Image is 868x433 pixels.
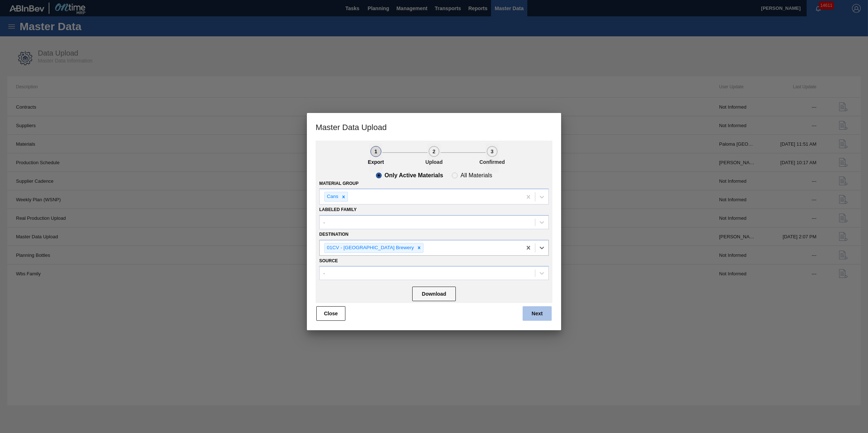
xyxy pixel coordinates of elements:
[319,258,338,263] label: Source
[416,159,452,165] p: Upload
[358,159,394,165] p: Export
[369,143,382,173] button: 1Export
[319,181,358,186] label: Material Group
[474,159,510,165] p: Confirmed
[325,192,340,201] div: Cans
[370,146,381,157] div: 1
[376,173,443,178] clb-radio-button: Only Active Materials
[486,143,499,173] button: 3Confirmed
[316,306,345,321] button: Close
[412,287,456,301] button: Download
[429,146,439,157] div: 2
[427,143,441,173] button: 2Upload
[487,146,498,157] div: 3
[319,232,348,237] label: Destination
[323,219,325,225] div: -
[307,113,561,141] h3: Master Data Upload
[325,243,415,252] div: 01CV - [GEOGRAPHIC_DATA] Brewery
[319,207,357,212] label: Labeled Family
[452,173,492,178] clb-radio-button: All Materials
[523,306,552,321] button: Next
[323,270,325,276] div: -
